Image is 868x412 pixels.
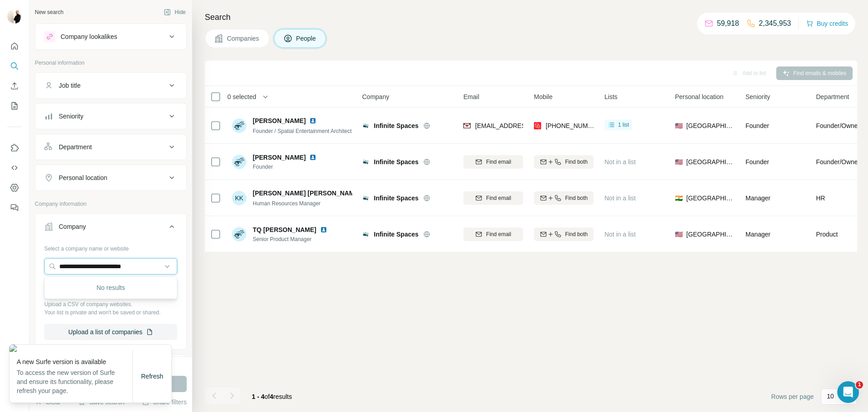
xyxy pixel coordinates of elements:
img: LinkedIn logo [309,154,316,161]
button: Quick start [7,38,22,54]
button: Seniority [35,105,186,127]
span: Infinite Spaces [374,230,419,239]
span: Mobile [534,92,552,101]
button: Feedback [7,199,22,216]
img: provider prospeo logo [534,121,541,130]
div: New search [35,8,63,16]
img: 421ffdd0-889c-41b9-a860-10a538c50845 [9,345,171,352]
span: [PERSON_NAME] [253,153,306,162]
span: Not in a list [604,231,636,238]
span: Founder [745,122,769,129]
span: Founder [745,158,769,166]
span: Find email [486,194,511,202]
button: Find both [534,155,594,169]
img: Logo of Infinite Spaces [362,231,369,238]
img: Avatar [7,9,22,24]
div: Job title [59,81,80,90]
span: TQ [PERSON_NAME] [253,225,316,234]
span: [GEOGRAPHIC_DATA] [686,230,735,239]
span: Senior Product Manager [253,235,331,243]
span: Department [816,92,849,101]
span: Personal location [675,92,723,101]
div: Department [59,142,92,152]
span: Find email [486,230,511,238]
img: Avatar [232,155,246,169]
button: Find email [463,191,523,205]
span: 1 list [618,121,629,129]
span: [EMAIL_ADDRESS][DOMAIN_NAME] [475,122,582,129]
img: provider findymail logo [463,121,471,130]
iframe: Intercom live chat [837,381,859,403]
p: Upload a CSV of company websites. [44,300,177,308]
span: Find both [565,194,588,202]
p: To access the new version of Surfe and ensure its functionality, please refresh your page. [17,368,132,395]
span: 🇮🇳 [675,194,683,203]
span: Not in a list [604,158,636,166]
button: Department [35,136,186,158]
p: A new Surfe version is available [17,357,132,366]
span: 1 [856,381,863,388]
span: Founder/Owner [816,121,860,130]
button: Upload a list of companies [44,324,177,340]
span: [GEOGRAPHIC_DATA] [686,157,735,166]
span: Find both [565,230,588,238]
span: Infinite Spaces [374,121,419,130]
div: Personal location [59,173,107,182]
div: No results [47,279,175,297]
span: Seniority [745,92,770,101]
button: My lists [7,98,22,114]
p: Personal information [35,59,187,67]
button: Find both [534,227,594,241]
p: 10 [827,392,834,401]
p: Company information [35,200,187,208]
span: Founder / Spatial Entertainment Architect [253,128,352,134]
span: [GEOGRAPHIC_DATA] [686,194,735,203]
span: Manager [745,194,770,202]
button: Hide [157,5,192,19]
button: Find both [534,191,594,205]
div: KK [232,191,246,205]
button: Job title [35,75,186,96]
button: Company [35,216,186,241]
span: Founder/Owner [816,157,860,166]
span: [PHONE_NUMBER] [546,122,603,129]
h4: Search [205,11,857,24]
p: Your list is private and won't be saved or shared. [44,308,177,317]
span: Manager [745,231,770,238]
span: Human Resources Manager [253,200,321,207]
button: Personal location [35,167,186,189]
button: Find email [463,155,523,169]
button: Refresh [135,368,170,384]
span: results [252,393,292,400]
button: Use Surfe API [7,160,22,176]
button: Search [7,58,22,74]
p: 59,918 [717,18,739,29]
span: Find both [565,158,588,166]
img: Logo of Infinite Spaces [362,194,369,202]
button: Enrich CSV [7,78,22,94]
div: Company lookalikes [61,32,117,41]
span: Find email [486,158,511,166]
span: Lists [604,92,618,101]
span: Email [463,92,479,101]
span: Rows per page [771,392,814,401]
span: 🇺🇸 [675,230,683,239]
span: [GEOGRAPHIC_DATA] [686,121,735,130]
span: Founder [253,163,320,171]
p: 2,345,953 [759,18,791,29]
span: 🇺🇸 [675,121,683,130]
button: Company lookalikes [35,26,186,47]
button: Buy credits [806,17,848,30]
img: Avatar [232,227,246,242]
button: Use Surfe on LinkedIn [7,140,22,156]
div: Company [59,222,86,231]
span: [PERSON_NAME] [PERSON_NAME] [253,189,361,198]
span: People [296,34,317,43]
span: HR [816,194,825,203]
div: Seniority [59,112,83,121]
button: Find email [463,227,523,241]
span: Companies [227,34,260,43]
img: LinkedIn logo [320,226,327,233]
span: 0 selected [227,92,256,101]
img: Logo of Infinite Spaces [362,158,369,166]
